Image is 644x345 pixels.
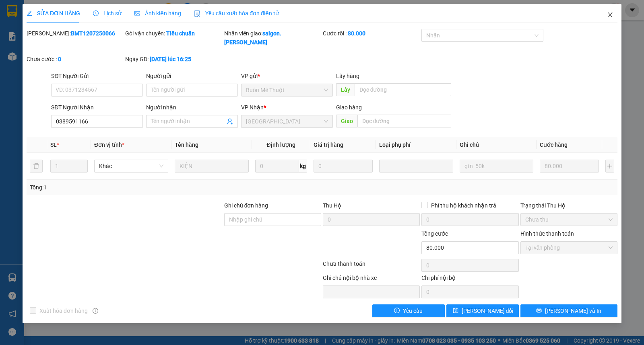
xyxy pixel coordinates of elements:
[224,29,321,47] div: Nhân viên giao:
[336,104,362,111] span: Giao hàng
[150,56,191,62] b: [DATE] lúc 16:25
[58,56,61,62] b: 0
[376,137,456,153] th: Loại phụ phí
[322,259,421,273] div: Chưa thanh toán
[421,230,448,237] span: Tổng cước
[241,104,264,111] span: VP Nhận
[227,118,233,125] span: user-add
[175,142,198,148] span: Tên hàng
[30,183,249,192] div: Tổng: 1
[194,10,279,16] span: Yêu cầu xuất hóa đơn điện tử
[314,160,373,172] input: 0
[50,142,57,148] span: SL
[51,72,143,80] div: SĐT Người Gửi
[336,83,355,96] span: Lấy
[146,103,238,112] div: Người nhận
[456,137,537,153] th: Ghi chú
[246,84,328,96] span: Buôn Mê Thuột
[336,115,357,127] span: Giao
[314,142,343,148] span: Giá trị hàng
[520,230,574,237] label: Hình thức thanh toán
[51,103,143,112] div: SĐT Người Nhận
[323,29,420,38] div: Cước rồi :
[27,29,124,38] div: [PERSON_NAME]:
[27,10,80,16] span: SỬA ĐƠN HÀNG
[30,160,43,172] button: delete
[323,202,341,209] span: Thu Hộ
[166,30,195,37] b: Tiêu chuẩn
[536,308,542,314] span: printer
[241,72,333,80] div: VP gửi
[525,214,613,226] span: Chưa thu
[545,306,601,315] span: [PERSON_NAME] và In
[520,304,617,317] button: printer[PERSON_NAME] và In
[134,10,181,16] span: Ảnh kiện hàng
[348,30,365,37] b: 80.000
[134,10,140,16] span: picture
[605,160,614,172] button: plus
[27,55,124,64] div: Chưa cước :
[525,242,613,254] span: Tại văn phòng
[462,306,514,315] span: [PERSON_NAME] đổi
[453,308,458,314] span: save
[27,10,32,16] span: edit
[394,308,400,314] span: exclamation-circle
[446,304,519,317] button: save[PERSON_NAME] đổi
[357,115,452,127] input: Dọc đường
[36,306,91,315] span: Xuất hóa đơn hàng
[224,213,321,226] input: Ghi chú đơn hàng
[372,304,445,317] button: exclamation-circleYêu cầu
[607,12,613,18] span: close
[421,273,518,285] div: Chi phí nội bộ
[93,10,122,16] span: Lịch sử
[323,273,420,285] div: Ghi chú nội bộ nhà xe
[520,201,617,210] div: Trạng thái Thu Hộ
[175,160,249,172] input: VD: Bàn, Ghế
[125,29,222,38] div: Gói vận chuyển:
[146,72,238,80] div: Người gửi
[540,142,568,148] span: Cước hàng
[93,10,99,16] span: clock-circle
[267,142,295,148] span: Định lượng
[299,160,307,172] span: kg
[336,73,359,79] span: Lấy hàng
[460,160,534,172] input: Ghi Chú
[99,160,163,172] span: Khác
[355,83,452,96] input: Dọc đường
[428,201,500,210] span: Phí thu hộ khách nhận trả
[125,55,222,64] div: Ngày GD:
[93,308,98,314] span: info-circle
[194,10,200,17] img: icon
[246,115,328,127] span: Sài Gòn
[403,306,423,315] span: Yêu cầu
[94,142,124,148] span: Đơn vị tính
[224,202,268,209] label: Ghi chú đơn hàng
[71,30,115,37] b: BMT1207250066
[540,160,599,172] input: 0
[599,4,621,27] button: Close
